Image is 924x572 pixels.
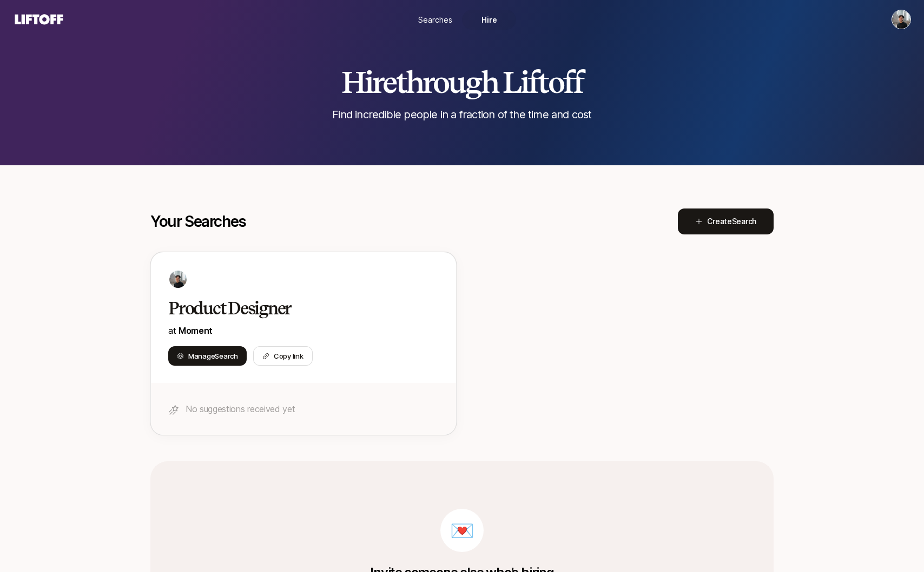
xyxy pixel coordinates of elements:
[341,66,583,98] h2: Hire
[732,217,756,226] span: Search
[168,324,439,338] p: at
[188,351,238,361] span: Manage
[150,213,246,230] p: Your Searches
[462,10,516,30] a: Hire
[169,271,187,288] img: 48213564_d349_4c7a_bc3f_3e31999807fd.jfif
[396,64,583,100] span: through Liftoff
[707,215,756,228] span: Create
[168,298,416,319] h2: Product Designer
[215,352,237,360] span: Search
[440,509,484,552] div: 💌
[678,208,774,234] button: CreateSearch
[418,14,452,25] span: Searches
[253,346,313,366] button: Copy link
[892,10,910,29] img: Billy Tseng
[186,402,439,416] p: No suggestions received yet
[168,346,247,366] button: ManageSearch
[892,10,911,29] button: Billy Tseng
[481,14,497,25] span: Hire
[168,405,179,415] img: star-icon
[332,107,591,122] p: Find incredible people in a fraction of the time and cost
[179,325,213,336] a: Moment
[408,10,462,30] a: Searches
